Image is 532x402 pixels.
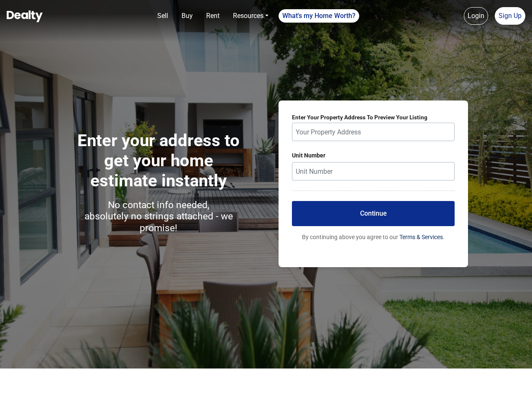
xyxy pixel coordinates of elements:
[203,8,223,24] a: Rent
[154,8,171,24] a: Sell
[464,7,488,25] a: Login
[279,9,359,23] a: What's my Home Worth?
[71,131,247,237] h1: Enter your address to get your home estimate instantly
[495,7,525,25] a: Sign Up
[292,123,455,141] input: Your Property Address
[292,162,455,180] input: Unit Number
[7,10,43,22] img: Dealty - Buy, Sell & Rent Homes
[292,114,455,121] label: Enter Your Property Address To Preview Your Listing
[292,201,455,226] button: Continue
[399,234,443,240] a: Terms & Services
[292,233,455,242] p: By continuing above you agree to our .
[230,8,272,24] a: Resources
[292,151,455,160] label: Unit Number
[178,8,196,24] a: Buy
[71,199,247,234] h3: No contact info needed, absolutely no strings attached - we promise!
